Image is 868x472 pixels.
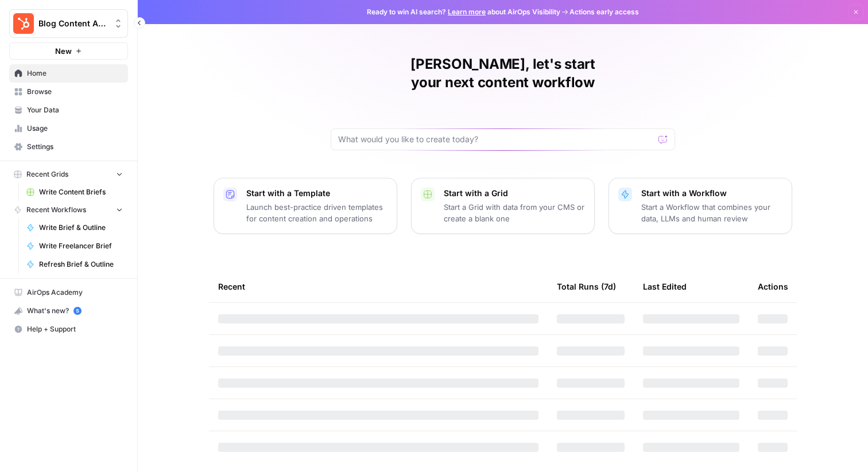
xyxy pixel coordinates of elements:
span: Your Data [27,105,123,115]
span: AirOps Academy [27,287,123,298]
button: Recent Workflows [9,201,128,219]
span: New [55,45,72,57]
a: Write Brief & Outline [21,219,128,237]
span: Blog Content Action Plan [38,18,108,29]
img: Blog Content Action Plan Logo [13,13,34,34]
p: Start with a Grid [444,188,585,199]
a: Home [9,64,128,83]
span: Write Freelancer Brief [39,241,123,251]
button: Recent Grids [9,166,128,183]
span: Help + Support [27,324,123,334]
span: Write Content Briefs [39,187,123,197]
a: Settings [9,138,128,156]
button: New [9,42,128,60]
p: Start with a Template [246,188,387,199]
p: Start a Workflow that combines your data, LLMs and human review [641,201,782,224]
p: Launch best-practice driven templates for content creation and operations [246,201,387,224]
button: Start with a WorkflowStart a Workflow that combines your data, LLMs and human review [609,178,792,234]
span: Ready to win AI search? about AirOps Visibility [367,7,560,17]
a: 5 [73,307,82,315]
a: Write Content Briefs [21,183,128,201]
text: 5 [76,308,79,314]
a: Browse [9,83,128,101]
span: Browse [27,87,123,97]
button: What's new? 5 [9,302,128,320]
p: Start a Grid with data from your CMS or create a blank one [444,201,585,224]
a: Refresh Brief & Outline [21,255,128,274]
span: Recent Grids [26,169,68,180]
span: Home [27,68,123,79]
div: Recent [218,271,538,302]
a: Usage [9,119,128,138]
button: Help + Support [9,320,128,338]
h1: [PERSON_NAME], let's start your next content workflow [331,55,675,92]
a: Learn more [448,7,486,16]
div: Total Runs (7d) [557,271,616,302]
a: AirOps Academy [9,283,128,302]
span: Actions early access [569,7,639,17]
div: Last Edited [643,271,687,302]
span: Settings [27,142,123,152]
span: Write Brief & Outline [39,223,123,233]
div: Actions [758,271,788,302]
span: Refresh Brief & Outline [39,259,123,270]
button: Start with a TemplateLaunch best-practice driven templates for content creation and operations [214,178,397,234]
p: Start with a Workflow [641,188,782,199]
button: Workspace: Blog Content Action Plan [9,9,128,38]
a: Write Freelancer Brief [21,237,128,255]
div: What's new? [10,302,127,319]
button: Start with a GridStart a Grid with data from your CMS or create a blank one [411,178,595,234]
span: Usage [27,123,123,134]
input: What would you like to create today? [338,134,654,145]
a: Your Data [9,101,128,119]
span: Recent Workflows [26,205,86,215]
